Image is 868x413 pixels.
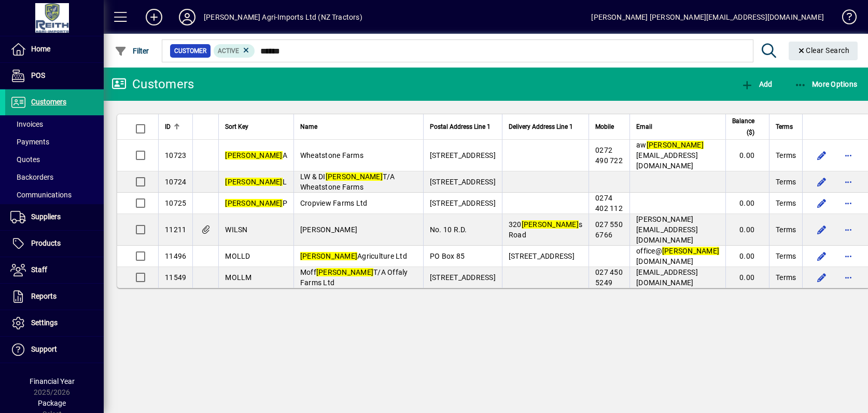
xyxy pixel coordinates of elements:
[5,337,104,363] a: Support
[5,63,104,89] a: POS
[300,268,408,287] span: Moff T/A Offaly Farms Ltd
[300,121,417,132] div: Name
[595,121,623,132] div: Mobile
[31,71,45,79] span: POS
[595,194,623,212] span: 0274 402 112
[430,151,496,159] span: [STREET_ADDRESS]
[813,174,830,190] button: Edit
[5,310,104,336] a: Settings
[5,186,104,204] a: Communications
[813,269,830,286] button: Edit
[31,212,61,221] span: Suppliers
[10,191,72,199] span: Communications
[111,76,194,92] div: Customers
[165,273,186,282] span: 11549
[171,8,204,26] button: Profile
[5,204,104,230] a: Suppliers
[31,98,66,106] span: Customers
[647,141,704,149] em: [PERSON_NAME]
[732,115,764,138] div: Balance ($)
[776,177,796,187] span: Terms
[31,239,61,247] span: Products
[10,138,49,146] span: Payments
[115,47,149,55] span: Filter
[776,121,793,132] span: Terms
[430,121,491,132] span: Postal Address Line 1
[300,121,317,132] span: Name
[636,141,704,170] span: aw [EMAIL_ADDRESS][DOMAIN_NAME]
[5,36,104,62] a: Home
[813,248,830,264] button: Edit
[595,121,614,132] span: Mobile
[792,75,860,94] button: More Options
[165,252,186,260] span: 11496
[738,75,775,94] button: Add
[165,151,186,159] span: 10723
[225,151,287,159] span: A
[204,9,362,25] div: [PERSON_NAME] Agri-Imports Ltd (NZ Tractors)
[300,252,357,260] em: [PERSON_NAME]
[10,155,40,164] span: Quotes
[636,121,652,132] span: Email
[300,225,357,234] span: [PERSON_NAME]
[31,345,57,353] span: Support
[225,199,282,207] em: [PERSON_NAME]
[30,377,75,385] span: Financial Year
[725,267,769,288] td: 0.00
[522,220,579,229] em: [PERSON_NAME]
[725,214,769,246] td: 0.00
[509,121,573,132] span: Delivery Address Line 1
[31,45,50,53] span: Home
[225,178,282,186] em: [PERSON_NAME]
[10,173,53,181] span: Backorders
[840,221,857,238] button: More options
[776,251,796,261] span: Terms
[725,193,769,214] td: 0.00
[165,121,186,132] div: ID
[776,224,796,235] span: Terms
[316,268,373,276] em: [PERSON_NAME]
[834,2,855,36] a: Knowledge Base
[10,120,43,128] span: Invoices
[5,257,104,283] a: Staff
[840,248,857,264] button: More options
[595,146,623,165] span: 0272 490 722
[112,42,152,60] button: Filter
[636,268,698,287] span: [EMAIL_ADDRESS][DOMAIN_NAME]
[509,220,582,239] span: 320 s Road
[214,44,255,58] mat-chip: Activation Status: Active
[813,221,830,238] button: Edit
[5,168,104,186] a: Backorders
[430,178,496,186] span: [STREET_ADDRESS]
[5,115,104,133] a: Invoices
[430,225,467,234] span: No. 10 R.D.
[840,174,857,190] button: More options
[725,140,769,171] td: 0.00
[840,147,857,164] button: More options
[636,121,719,132] div: Email
[5,284,104,310] a: Reports
[225,199,287,207] span: P
[165,199,186,207] span: 10725
[225,178,287,186] span: L
[5,133,104,151] a: Payments
[5,231,104,257] a: Products
[165,121,171,132] span: ID
[300,172,395,191] span: LW & DI T/A Wheatstone Farms
[225,121,248,132] span: Sort Key
[31,292,57,300] span: Reports
[840,269,857,286] button: More options
[662,247,719,255] em: [PERSON_NAME]
[225,151,282,159] em: [PERSON_NAME]
[794,80,858,88] span: More Options
[300,151,363,159] span: Wheatstone Farms
[509,252,575,260] span: [STREET_ADDRESS]
[776,150,796,161] span: Terms
[636,247,719,265] span: office@ [DOMAIN_NAME]
[797,46,850,55] span: Clear Search
[732,115,754,138] span: Balance ($)
[813,147,830,164] button: Edit
[776,198,796,208] span: Terms
[165,178,186,186] span: 10724
[591,9,824,25] div: [PERSON_NAME] [PERSON_NAME][EMAIL_ADDRESS][DOMAIN_NAME]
